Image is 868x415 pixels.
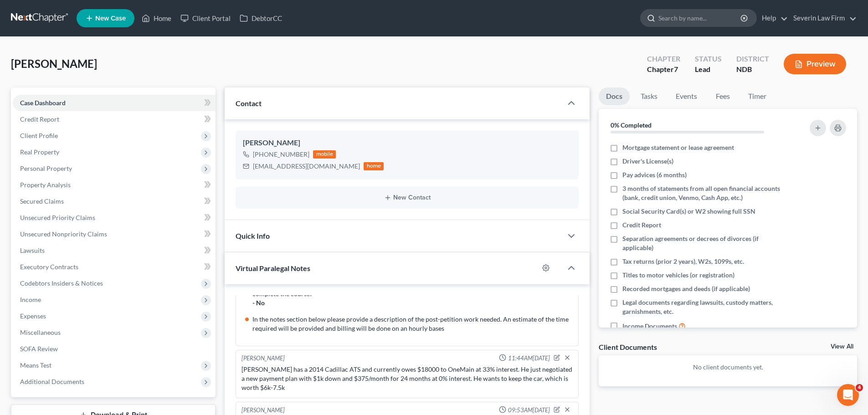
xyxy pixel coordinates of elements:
span: Property Analysis [20,181,71,189]
iframe: Intercom live chat [837,384,859,406]
a: Lawsuits [13,242,216,259]
div: Client Documents [599,342,657,352]
a: Help [757,10,788,26]
span: Lawsuits [20,246,45,254]
a: Unsecured Priority Claims [13,210,216,226]
a: Client Portal [176,10,235,26]
span: Real Property [20,148,59,156]
span: Tax returns (prior 2 years), W2s, 1099s, etc. [622,257,744,266]
span: 11:44AM[DATE] [508,354,550,363]
button: New Contact [243,194,571,201]
a: View All [831,343,853,350]
span: Credit Report [622,220,661,230]
span: Credit Report [20,115,59,123]
div: [PHONE_NUMBER] [253,150,309,159]
p: No client documents yet. [606,363,850,372]
div: mobile [313,150,336,159]
span: [PERSON_NAME] [11,57,97,70]
a: DebtorCC [235,10,287,26]
a: Unsecured Nonpriority Claims [13,226,216,242]
span: Secured Claims [20,197,64,205]
a: Credit Report [13,111,216,128]
a: Secured Claims [13,193,216,210]
span: Codebtors Insiders & Notices [20,279,103,287]
a: Home [137,10,176,26]
div: Chapter [647,54,680,64]
span: Mortgage statement or lease agreement [622,143,734,152]
span: Unsecured Priority Claims [20,214,95,221]
span: Means Test [20,361,51,369]
span: 3 months of statements from all open financial accounts (bank, credit union, Venmo, Cash App, etc.) [622,184,785,202]
span: 7 [674,65,678,73]
a: Events [668,87,704,105]
span: Miscellaneous [20,328,61,336]
span: Additional Documents [20,378,84,385]
a: Tasks [633,87,665,105]
span: Personal Property [20,164,72,172]
div: [PERSON_NAME] [243,138,571,149]
span: New Case [95,15,126,22]
div: Status [695,54,722,64]
span: Income Documents [622,322,677,331]
span: Separation agreements or decrees of divorces (if applicable) [622,234,785,252]
button: Preview [784,54,846,74]
a: Timer [741,87,774,105]
input: Search by name... [658,10,742,26]
a: Executory Contracts [13,259,216,275]
span: Legal documents regarding lawsuits, custody matters, garnishments, etc. [622,298,785,316]
span: Expenses [20,312,46,320]
div: Lead [695,64,722,75]
span: Pay advices (6 months) [622,170,687,179]
span: Case Dashboard [20,99,66,107]
span: Recorded mortgages and deeds (if applicable) [622,284,750,293]
div: District [736,54,769,64]
a: Property Analysis [13,177,216,193]
a: Fees [708,87,737,105]
span: 4 [856,384,863,391]
span: Social Security Card(s) or W2 showing full SSN [622,207,755,216]
span: Client Profile [20,132,58,139]
span: Executory Contracts [20,263,78,271]
span: Titles to motor vehicles (or registration) [622,271,734,280]
div: In the notes section below please provide a description of the post-petition work needed. An esti... [252,315,573,333]
span: Income [20,296,41,303]
span: 09:53AM[DATE] [508,406,550,415]
div: home [364,162,384,170]
div: [EMAIL_ADDRESS][DOMAIN_NAME] [253,162,360,171]
span: Contact [236,99,262,108]
a: SOFA Review [13,341,216,357]
a: Docs [599,87,630,105]
strong: 0% Completed [611,121,652,129]
a: Severin Law Firm [789,10,857,26]
span: SOFA Review [20,345,58,353]
span: Unsecured Nonpriority Claims [20,230,107,238]
span: Driver's License(s) [622,157,673,166]
div: NDB [736,64,769,75]
div: [PERSON_NAME] [241,406,285,415]
div: [PERSON_NAME] has a 2014 Cadillac ATS and currently owes $18000 to OneMain at 33% interest. He ju... [241,365,573,392]
span: Virtual Paralegal Notes [236,264,310,272]
a: Case Dashboard [13,95,216,111]
span: Quick Info [236,231,270,240]
div: [PERSON_NAME] [241,354,285,363]
div: - No [252,298,573,307]
div: Chapter [647,64,680,75]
